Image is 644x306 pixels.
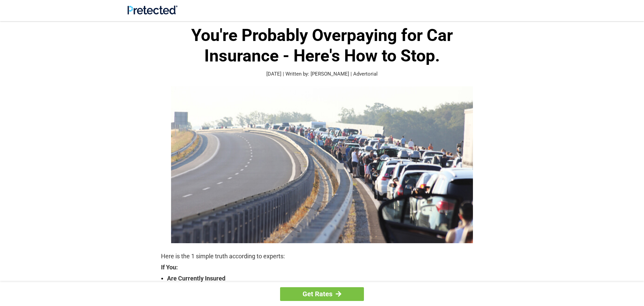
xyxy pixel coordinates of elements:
p: [DATE] | Written by: [PERSON_NAME] | Advertorial [161,70,483,78]
h1: You're Probably Overpaying for Car Insurance - Here's How to Stop. [161,25,483,66]
a: Get Rates [280,287,364,301]
strong: Are Currently Insured [167,274,483,283]
img: Site Logo [127,5,177,14]
strong: If You: [161,264,483,270]
a: Site Logo [127,9,177,16]
p: Here is the 1 simple truth according to experts: [161,252,483,261]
